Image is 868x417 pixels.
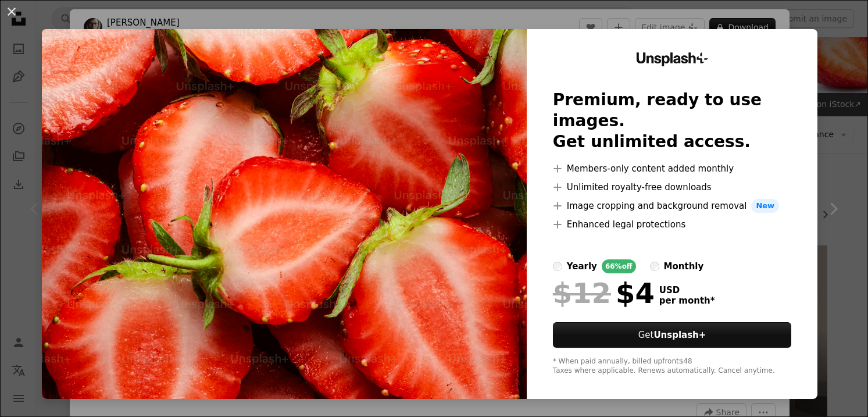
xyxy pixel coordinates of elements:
li: Enhanced legal protections [553,218,791,231]
span: $12 [553,278,611,308]
h2: Premium, ready to use images. Get unlimited access. [553,90,791,152]
li: Image cropping and background removal [553,199,791,213]
div: yearly [567,259,597,273]
span: per month * [659,295,715,306]
input: yearly66%off [553,262,562,271]
div: * When paid annually, billed upfront $48 Taxes where applicable. Renews automatically. Cancel any... [553,357,791,376]
div: 66% off [602,259,636,273]
span: USD [659,285,715,295]
li: Unlimited royalty-free downloads [553,180,791,194]
button: GetUnsplash+ [553,322,791,348]
strong: Unsplash+ [653,330,706,340]
div: monthly [664,259,704,273]
input: monthly [650,262,659,271]
li: Members-only content added monthly [553,162,791,176]
div: $4 [553,278,655,308]
span: New [751,199,779,213]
